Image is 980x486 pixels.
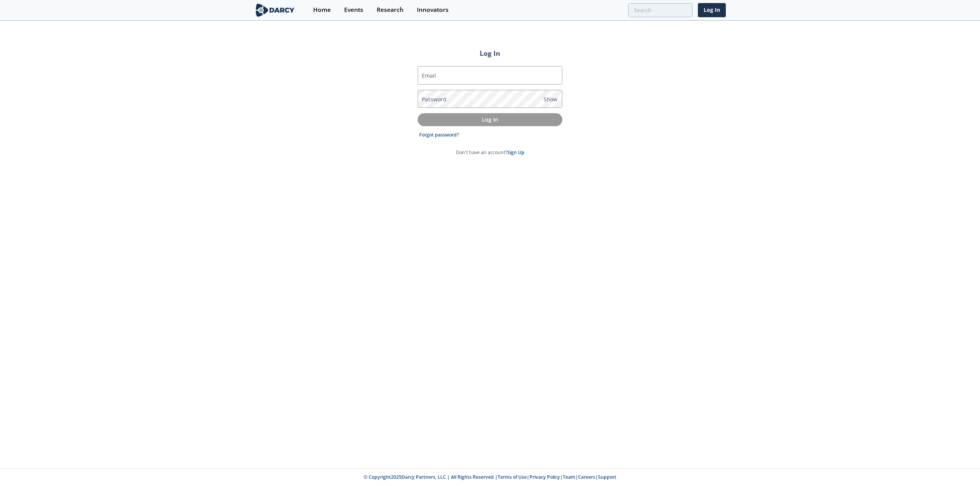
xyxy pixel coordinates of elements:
[344,7,363,13] div: Events
[254,3,296,17] img: logo-wide.svg
[628,3,693,17] input: Advanced Search
[207,474,773,481] p: © Copyright 2025 Darcy Partners, LLC | All Rights Reserved | | | | |
[417,7,449,13] div: Innovators
[423,115,557,124] p: Log In
[422,95,446,103] label: Password
[313,7,331,13] div: Home
[418,48,562,58] h2: Log In
[507,149,524,156] a: Sign Up
[578,474,595,480] a: Careers
[418,113,562,126] button: Log In
[456,149,524,156] p: Don't have an account?
[498,474,527,480] a: Terms of Use
[529,474,560,480] a: Privacy Policy
[598,474,616,480] a: Support
[544,95,557,103] span: Show
[698,3,726,17] a: Log In
[563,474,575,480] a: Team
[377,7,403,13] div: Research
[419,132,459,138] a: Forgot password?
[422,72,436,80] label: Email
